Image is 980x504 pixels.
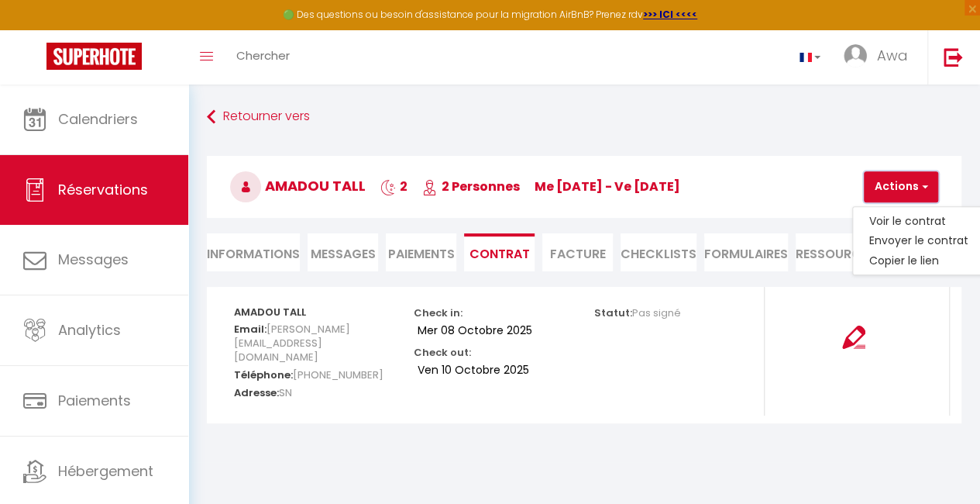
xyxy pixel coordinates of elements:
span: 2 Personnes [422,178,520,195]
span: Paiements [58,391,131,410]
span: [PHONE_NUMBER] [293,364,383,386]
span: Messages [58,250,129,269]
p: Check in: [414,302,462,320]
span: me [DATE] - ve [DATE] [535,178,680,195]
a: Retourner vers [207,103,961,131]
span: Hébergement [58,461,153,481]
img: ... [844,44,867,67]
span: SN [279,381,292,404]
span: Pas signé [632,306,681,320]
span: Calendriers [58,109,138,129]
span: Réservations [58,180,148,199]
span: 2 [380,178,407,195]
button: Actions [864,171,938,202]
li: Ressources [796,233,875,271]
a: >>> ICI <<<< [643,8,697,21]
p: Statut: [594,302,681,320]
p: Check out: [414,342,471,360]
span: [PERSON_NAME][EMAIL_ADDRESS][DOMAIN_NAME] [234,318,350,368]
a: ... Awa [832,30,927,85]
span: Awa [877,46,908,65]
span: Analytics [58,320,121,340]
li: Paiements [386,233,456,271]
img: Super Booking [46,43,142,70]
li: Informations [207,233,300,271]
img: logout [944,47,963,67]
li: FORMULAIRES [704,233,788,271]
span: AMADOU TALL [230,176,366,195]
li: Facture [542,233,613,271]
a: Chercher [225,30,301,85]
img: signing-contract [842,326,865,349]
li: CHECKLISTS [621,233,696,271]
span: Messages [311,245,376,263]
span: Chercher [236,47,290,64]
strong: Email: [234,322,266,337]
strong: Téléphone: [234,368,293,382]
li: Contrat [464,233,535,271]
strong: Adresse: [234,385,279,400]
strong: AMADOU TALL [234,305,306,319]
